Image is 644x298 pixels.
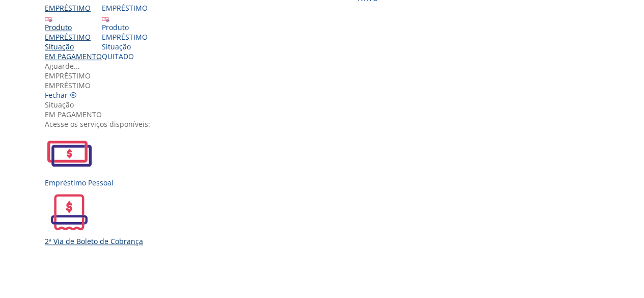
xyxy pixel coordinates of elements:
span: EMPRÉSTIMO [45,80,91,90]
div: Acesse os serviços disponíveis: [45,119,607,129]
span: EM PAGAMENTO [45,51,102,61]
img: EmprestimoPessoal.svg [45,129,94,178]
img: ico_emprestimo.svg [102,15,109,22]
a: 2ª Via de Boleto de Cobrança [45,187,607,246]
div: Situação [102,42,148,51]
img: ico_emprestimo.svg [45,15,52,22]
div: Situação [45,100,607,110]
div: Empréstimo [102,3,148,13]
div: Empréstimo [45,3,102,13]
div: Aguarde... [45,61,607,71]
a: Empréstimo Pessoal [45,129,607,187]
a: Empréstimo Produto EMPRÉSTIMO Situação EM PAGAMENTO [45,3,102,61]
img: 2ViaCobranca.svg [45,187,94,236]
span: Fechar [45,90,68,100]
div: Empréstimo Pessoal [45,178,607,187]
div: EMPRÉSTIMO [102,32,148,42]
div: 2ª Via de Boleto de Cobrança [45,236,607,246]
div: Produto [102,22,148,32]
div: Produto [45,22,102,32]
span: QUITADO [102,51,134,61]
div: Situação [45,42,102,51]
div: EM PAGAMENTO [45,110,607,119]
div: Empréstimo [45,71,607,80]
div: EMPRÉSTIMO [45,32,102,42]
a: Fechar [45,90,77,100]
a: Empréstimo Produto EMPRÉSTIMO Situação QUITADO [102,3,148,61]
